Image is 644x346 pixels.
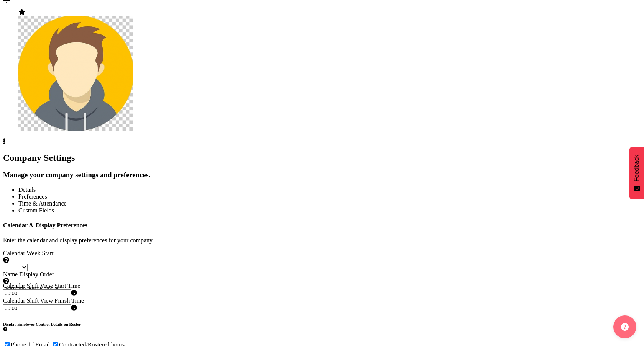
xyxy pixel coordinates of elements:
[633,155,640,181] span: Feedback
[3,153,641,163] h2: Company Settings
[18,193,47,200] span: Preferences
[18,186,36,193] span: Details
[3,282,80,289] label: Calendar Shift View Start Time
[3,250,641,264] label: Calendar Week Start
[629,147,644,199] button: Feedback - Show survey
[3,271,641,285] label: Name Display Order
[18,16,133,131] img: admin-rosteritf9cbda91fdf824d97c9d6345b1f660ea.png
[18,200,67,207] span: Time & Attendance
[3,322,641,331] h6: Display Employee Contact Details on Roster
[3,222,641,229] h4: Calendar & Display Preferences
[18,207,54,214] span: Custom Fields
[621,323,629,331] img: help-xxl-2.png
[3,237,641,244] p: Enter the calendar and display preferences for your company
[3,289,71,297] input: Click to select...
[3,171,641,179] h3: Manage your company settings and preferences.
[3,297,84,304] label: Calendar Shift View Finish Time
[3,304,71,312] input: Click to select...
